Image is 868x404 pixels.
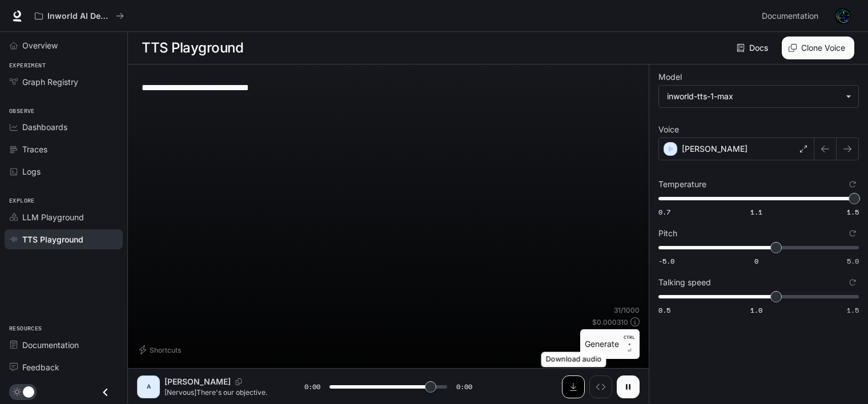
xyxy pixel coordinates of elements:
a: LLM Playground [5,207,123,227]
button: Reset to default [846,227,859,240]
span: Graph Registry [22,76,78,88]
span: Documentation [762,9,818,23]
a: Graph Registry [5,72,123,92]
p: [PERSON_NAME] [164,376,231,387]
div: A [139,378,158,396]
span: 0.7 [658,207,670,217]
p: Inworld AI Demos [47,11,111,21]
div: Download audio [541,352,606,367]
p: 31 / 1000 [614,305,640,315]
button: Download audio [562,375,585,398]
p: $ 0.000310 [592,317,628,327]
span: TTS Playground [22,233,83,245]
span: 0:00 [304,381,320,393]
span: LLM Playground [22,211,84,223]
p: Pitch [658,229,677,237]
button: Reset to default [846,178,859,191]
span: Overview [22,39,58,51]
span: Documentation [22,339,79,351]
p: [Nervous]There's our objective. [164,387,277,397]
span: Traces [22,143,47,155]
button: GenerateCTRL +⏎ [580,329,640,359]
span: Dark mode toggle [23,385,34,398]
button: Shortcuts [137,341,186,359]
span: 1.5 [847,305,859,315]
a: Dashboards [5,117,123,137]
button: Inspect [589,375,612,398]
a: TTS Playground [5,229,123,249]
span: Dashboards [22,121,67,133]
span: 0.5 [658,305,670,315]
a: Overview [5,35,123,55]
a: Documentation [5,335,123,355]
p: Model [658,73,682,81]
a: Docs [734,37,773,59]
a: Traces [5,139,123,159]
span: 0 [754,256,758,266]
span: 1.5 [847,207,859,217]
p: ⏎ [624,334,635,354]
div: inworld-tts-1-max [667,91,840,102]
button: Clone Voice [782,37,854,59]
span: 1.1 [750,207,762,217]
span: -5.0 [658,256,674,266]
img: User avatar [835,8,851,24]
span: 1.0 [750,305,762,315]
p: Talking speed [658,278,711,286]
div: inworld-tts-1-max [659,86,858,107]
a: Logs [5,161,123,181]
p: CTRL + [624,334,635,348]
button: User avatar [831,5,854,27]
h1: TTS Playground [142,37,243,59]
p: Voice [658,126,679,134]
span: 5.0 [847,256,859,266]
a: Feedback [5,357,123,377]
span: Logs [22,165,41,177]
p: [PERSON_NAME] [682,143,748,155]
a: Documentation [757,5,827,27]
p: Temperature [658,180,706,188]
span: 0:00 [456,381,472,393]
button: Reset to default [846,276,859,289]
span: Feedback [22,361,59,373]
button: All workspaces [30,5,129,27]
button: Copy Voice ID [231,378,247,385]
button: Close drawer [93,381,118,404]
